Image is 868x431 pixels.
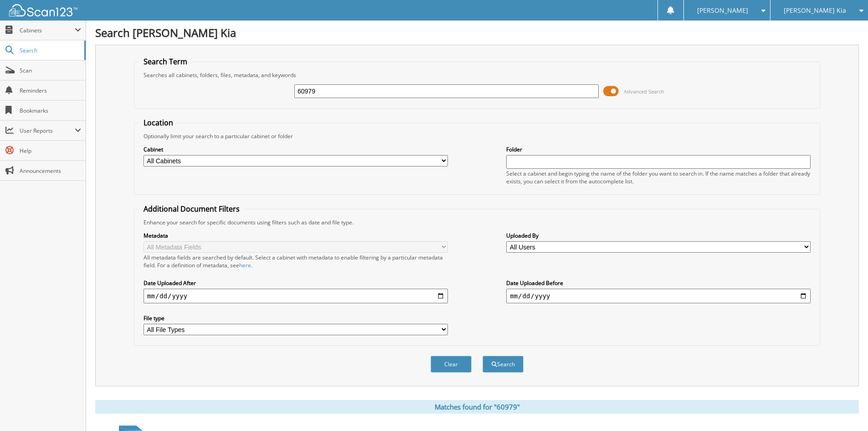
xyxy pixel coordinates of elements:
input: start [144,289,448,303]
span: [PERSON_NAME] [697,8,748,13]
label: Date Uploaded Before [506,279,811,287]
div: All metadata fields are searched by default. Select a cabinet with metadata to enable filtering b... [144,254,448,269]
legend: Location [139,118,178,128]
span: [PERSON_NAME] Kia [784,8,846,13]
span: Help [20,147,81,155]
label: Date Uploaded After [144,279,448,287]
label: Uploaded By [506,232,811,239]
label: Folder [506,145,811,153]
label: Metadata [144,232,448,239]
div: Select a cabinet and begin typing the name of the folder you want to search in. If the name match... [506,170,811,185]
a: here [239,261,251,269]
button: Clear [431,356,472,373]
img: scan123-logo-white.svg [9,4,77,16]
div: Matches found for "60979" [95,400,859,414]
div: Enhance your search for specific documents using filters such as date and file type. [139,218,815,226]
div: Optionally limit your search to a particular cabinet or folder [139,132,815,140]
span: Announcements [20,167,81,175]
span: Search [20,47,80,54]
span: Cabinets [20,26,75,34]
span: Reminders [20,87,81,94]
input: end [506,289,811,303]
label: File type [144,314,448,322]
label: Cabinet [144,145,448,153]
button: Search [483,356,524,373]
legend: Search Term [139,57,192,67]
span: Advanced Search [624,88,664,95]
span: User Reports [20,127,75,135]
div: Searches all cabinets, folders, files, metadata, and keywords [139,71,815,79]
span: Scan [20,67,81,74]
legend: Additional Document Filters [139,204,244,214]
span: Bookmarks [20,107,81,114]
h1: Search [PERSON_NAME] Kia [95,25,859,40]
